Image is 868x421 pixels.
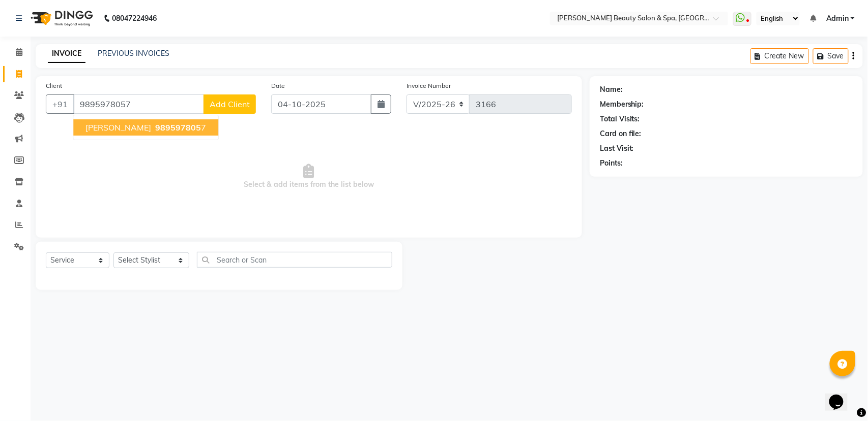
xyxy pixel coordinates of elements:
[600,128,642,139] div: Card on file:
[600,84,623,95] div: Name:
[197,252,392,268] input: Search or Scan
[210,99,250,109] span: Add Client
[73,94,204,114] input: Search by Name/Mobile/Email/Code
[155,122,201,133] span: 989597805
[813,48,849,64] button: Save
[271,81,285,90] label: Date
[826,13,849,24] span: Admin
[46,126,572,228] span: Select & add items from the list below
[46,81,62,90] label: Client
[204,94,256,114] button: Add Client
[153,122,206,133] ngb-highlight: 7
[407,81,451,90] label: Invoice Number
[825,380,858,411] iframe: chat widget
[85,122,151,133] span: [PERSON_NAME]
[112,4,157,33] b: 08047224946
[600,143,634,154] div: Last Visit:
[48,45,85,63] a: INVOICE
[600,158,623,169] div: Points:
[750,48,809,64] button: Create New
[98,49,169,58] a: PREVIOUS INVOICES
[600,114,640,124] div: Total Visits:
[600,99,644,110] div: Membership:
[26,4,96,33] img: logo
[46,94,74,114] button: +91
